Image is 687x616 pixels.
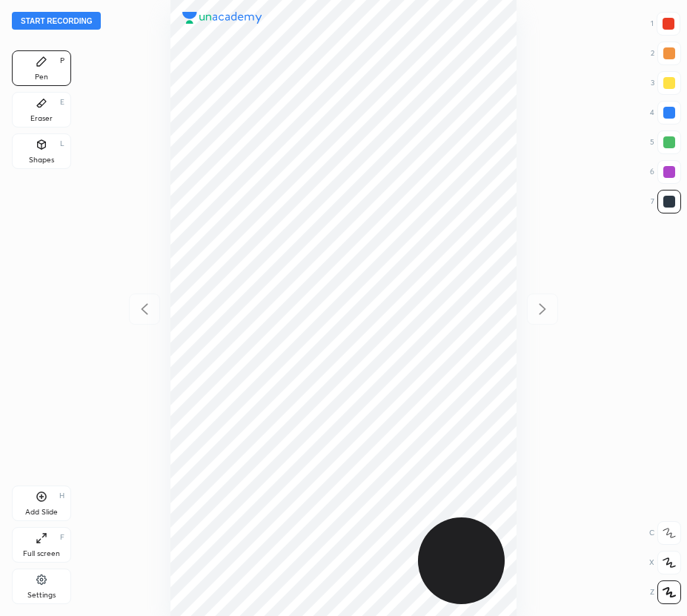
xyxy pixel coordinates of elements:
[30,115,53,122] div: Eraser
[650,580,681,604] div: Z
[60,57,64,64] div: P
[60,534,64,541] div: F
[650,160,681,184] div: 6
[649,521,681,545] div: C
[25,509,58,516] div: Add Slide
[651,42,681,65] div: 2
[29,156,54,164] div: Shapes
[12,12,101,30] button: Start recording
[649,551,681,574] div: X
[650,130,681,154] div: 5
[651,12,680,36] div: 1
[651,71,681,95] div: 3
[23,550,60,557] div: Full screen
[60,99,64,106] div: E
[651,190,681,213] div: 7
[182,12,262,24] img: logo.38c385cc.svg
[60,140,64,148] div: L
[27,592,56,599] div: Settings
[35,73,48,81] div: Pen
[650,101,681,125] div: 4
[59,492,64,500] div: H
